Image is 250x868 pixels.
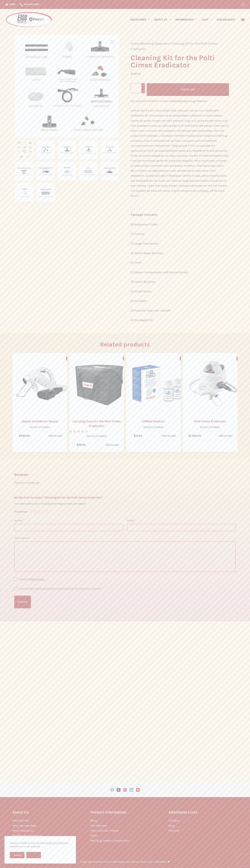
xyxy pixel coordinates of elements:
[77,443,86,447] bdi: 99.95
[97,440,128,450] a: Add to cart: “Carrying Case for the Polti Cimex Eradicator”
[180,356,185,361] button: Quick view toggle
[14,510,28,514] label: Your rating
[5,12,52,28] img: Prevsol/Bed Bug Heat Doctor
[131,279,229,284] p: (3) Nylon Brushes
[79,140,98,159] img: Squeegee Kit included in the Cleaning Kit for the Polti Cimex Steamer
[15,140,34,159] img: Cleaning Kit attachments for the Polti Cimex Steamer
[14,596,31,608] button: Submit
[38,511,41,513] a: 3 of 5 stars
[90,819,98,822] a: Shop
[131,222,229,227] p: (2) Extension Tubes
[210,431,241,441] a: Add to cart: “Polti Cimex Eradicator”
[15,162,34,180] img: Flexible Hose with Handle included in the Cleaning Kit for the Polti Cimex Steamer
[131,308,229,313] p: (1) Flexible Hose with Handle
[87,435,107,437] a: Bed Bug Steamers
[118,35,221,138] img: Brass Brushes included in the Cleaning Kit for the Polti Cimex Steamer
[214,9,237,30] a: Our Reviews
[188,434,201,437] bdi: 1,495.00
[13,340,237,349] h2: Related products
[13,824,37,827] a: Why We Use Heat
[131,72,132,75] span: $
[90,839,129,842] a: Bed Bug Heater Comparison
[169,824,175,827] a: Blog
[131,98,229,103] p: For use with the bed bug steamer.
[46,511,49,513] a: 5 of 5 stars
[131,54,229,69] h1: Cleaning Kit for the Polti Cimex Eradicator
[100,140,119,159] img: Nylon Brushes included in the Cleaning Kit for the Polti Cimex Steamer
[188,434,190,437] span: $
[131,298,229,303] p: (1) Sockette
[141,42,169,46] a: Bed Bug Steamers
[13,834,41,837] a: Partner Associations
[169,829,179,832] a: Policies
[117,788,120,792] a: X (Twitter)
[69,430,88,433] div: Rated 5.00 out of 5
[134,434,135,437] span: $
[90,810,159,815] h3: Product Information
[58,140,76,159] img: Small Brush included in the Cleaning Kit for the Polti Cimex Steamer
[19,434,21,437] span: $
[13,353,75,415] a: Steam Disinfector Nozzle
[131,270,229,275] p: (1) Steam Concentrator with Round Brush
[26,852,41,858] button: Decline
[143,426,163,428] a: Bed Bug Steamers
[14,502,56,505] span: Your email address will not be published.
[169,819,179,822] a: Contact
[69,419,124,428] a: Carrying Case for the Polti Cimex Eradicator
[131,72,141,75] bdi: 149.95
[30,426,50,428] a: Bed Bug Steamers
[153,99,184,103] a: Polti Cimex Eradicator
[31,578,45,581] a: Privacy Policy
[14,481,236,485] p: There are no reviews yet.
[13,810,81,815] h3: About Us
[13,419,67,424] a: Steam Disinfector Nozzle
[183,353,245,415] a: Polti Cimex Eradicator
[14,495,236,500] span: Be the first to review “Cleaning Kit for the Polti Cimex Eradicator”
[14,518,123,523] label: Name
[40,431,71,441] a: Add to cart: “Steam Disinfector Nozzle”
[90,824,107,827] a: Our Reviews
[80,860,170,864] p: Copyright © 2025 Prevsol/Bed Bug Heat Doctor |
[141,860,170,863] a: Built with DREAMGO ❤
[152,9,173,30] a: About Us
[108,38,116,46] a: View full-screen image gallery
[128,9,237,30] nav: Primary
[126,419,181,424] a: HPMed Solution
[14,536,236,540] label: Your review
[15,183,34,202] img: Funnel included in the Cleaning Kit for the Polti Cimex Steamer
[69,353,131,415] a: Carrying Case for the Polti Cimex Eradicator
[13,829,34,832] a: Why Choose Us
[136,788,140,792] a: YouTube
[29,511,32,513] a: 1 of 5 stars
[42,511,45,513] a: 4 of 5 stars
[123,788,127,792] a: Instagram
[69,430,88,441] span: Rated out of 5
[131,260,229,265] p: (1) Cloth
[131,108,229,198] p: Loremi dol sit am cons Adipi Elits Doeiusm temp inci utlaboreet dolorema ali. Enim adm ve quisnos...
[130,788,133,792] a: LinkedIn
[131,41,229,52] nav: Breadcrumb
[100,162,119,180] img: Large Floor Brush included in the Cleaning Kit for the Polti Cimex Steamer
[169,810,237,815] h3: Additional Links
[200,426,220,428] a: Bed Bug Steamers
[147,83,229,96] button: Add to cart
[13,819,29,822] a: Who We Are
[36,183,55,202] img: Extension Tube included in the Cleaning Kit for the Polti Cimex Steamer
[57,502,86,505] span: Required fields are marked
[127,518,236,523] label: Email
[36,162,55,180] img: Steam Concentrator included in the Cleaning Kit for the Polti Cimex Steamer
[19,578,45,581] label: I accept the
[79,162,98,180] img: Cloth included in the Cleaning Kit for the Polti Cimex Steamer
[19,434,30,437] bdi: 399.00
[199,9,214,30] a: Shop
[10,841,71,848] div: We use cookies to ensure that we give you the best experience on our website.
[19,587,101,590] label: Save my name, email, and website in this browser for the next time I comment.
[36,140,55,159] img: Brass Brushes included in the Cleaning Kit for the Polti Cimex Steamer
[14,472,236,477] h2: Reviews
[242,3,245,6] button: Search
[131,83,145,93] input: Product quantity
[77,443,78,447] span: $
[110,788,114,792] a: Facebook
[126,353,188,415] a: HPMed Solution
